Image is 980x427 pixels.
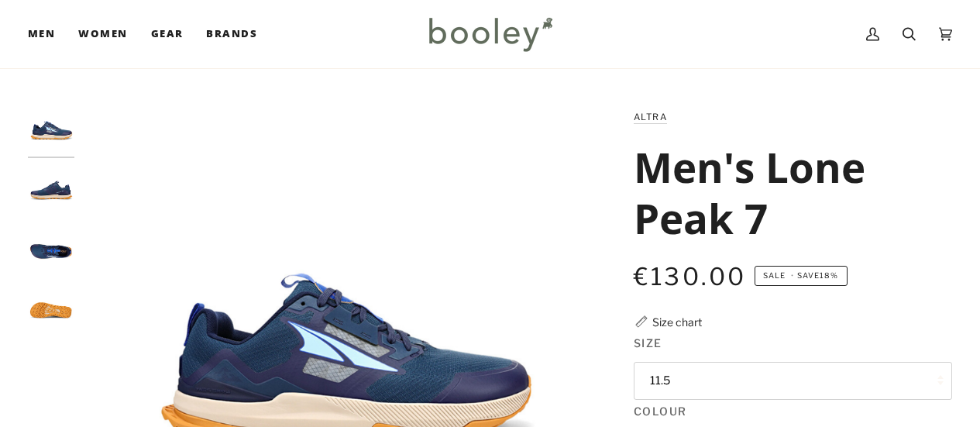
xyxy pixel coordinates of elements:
[28,108,74,155] img: Altra Men's Lone Peak 7 Navy - Booley Galway
[634,141,940,243] h1: Men's Lone Peak 7
[28,168,74,215] img: Altra Men's Lone Peak 7 Navy - Booley Galway
[763,271,786,280] span: Sale
[634,262,747,291] span: €130.00
[820,271,838,280] span: 18%
[206,26,257,42] span: Brands
[422,12,558,57] img: Booley
[634,112,667,122] a: Altra
[151,26,184,42] span: Gear
[28,287,74,333] img: Altra Men's Lone Peak 7 Navy - Booley Galway
[634,335,662,351] span: Size
[755,266,848,286] span: Save
[634,362,952,400] button: 11.5
[28,26,55,42] span: Men
[634,403,687,419] span: Colour
[28,227,74,274] img: Altra Men's Lone Peak 7 Navy - Booley Galway
[652,314,702,330] div: Size chart
[788,271,797,280] em: •
[78,26,127,42] span: Women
